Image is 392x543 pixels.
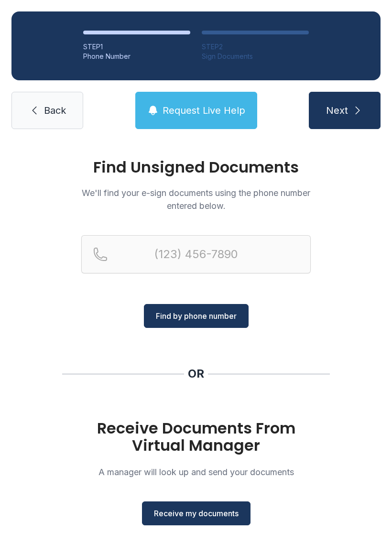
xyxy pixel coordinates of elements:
[163,104,245,117] span: Request Live Help
[81,466,311,478] p: A manager will look up and send your documents
[202,52,309,61] div: Sign Documents
[188,366,204,381] div: OR
[326,104,348,117] span: Next
[81,235,311,273] input: Reservation phone number
[202,42,309,52] div: STEP 2
[81,420,311,454] h1: Receive Documents From Virtual Manager
[83,42,190,52] div: STEP 1
[156,310,237,322] span: Find by phone number
[83,52,190,61] div: Phone Number
[154,508,239,519] span: Receive my documents
[81,186,311,212] p: We'll find your e-sign documents using the phone number entered below.
[81,160,311,175] h1: Find Unsigned Documents
[44,104,66,117] span: Back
